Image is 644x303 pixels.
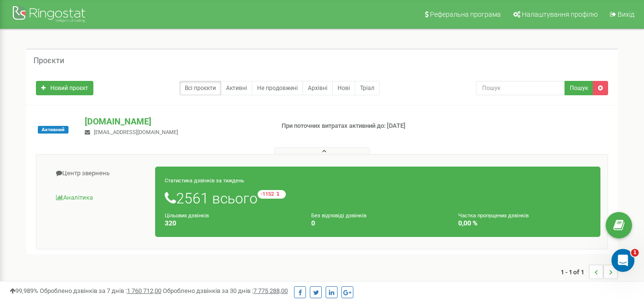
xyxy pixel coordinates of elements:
span: Оброблено дзвінків за 7 днів : [40,287,161,294]
a: Всі проєкти [180,81,221,95]
a: Новий проєкт [36,81,93,95]
span: Активний [38,126,68,134]
u: 7 775 288,00 [253,287,288,294]
small: Статистика дзвінків за тиждень [165,178,244,184]
h4: 320 [165,220,297,227]
small: -1152 [258,190,286,199]
a: Не продовжені [252,81,303,95]
input: Пошук [476,81,565,95]
a: Тріал [355,81,380,95]
h1: 2561 всього [165,190,591,206]
small: Без відповіді дзвінків [311,213,366,219]
span: 99,989% [10,287,38,294]
span: Реферальна програма [430,11,501,18]
a: Архівні [303,81,333,95]
small: Цільових дзвінків [165,213,209,219]
a: Нові [332,81,355,95]
a: Центр звернень [44,162,156,185]
h4: 0 [311,220,444,227]
nav: ... [561,255,618,289]
span: 1 - 1 of 1 [561,265,589,279]
span: 1 [631,249,639,257]
a: Аналiтика [44,186,156,210]
h4: 0,00 % [458,220,591,227]
h5: Проєкти [34,56,64,65]
span: Налаштування профілю [522,11,598,18]
u: 1 760 712,00 [127,287,161,294]
span: [EMAIL_ADDRESS][DOMAIN_NAME] [94,129,178,135]
iframe: Intercom live chat [611,249,634,272]
p: [DOMAIN_NAME] [85,115,266,128]
span: Вихід [618,11,634,18]
button: Пошук [565,81,593,95]
small: Частка пропущених дзвінків [458,213,529,219]
span: Оброблено дзвінків за 30 днів : [163,287,288,294]
p: При поточних витратах активний до: [DATE] [282,122,414,131]
a: Активні [221,81,252,95]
